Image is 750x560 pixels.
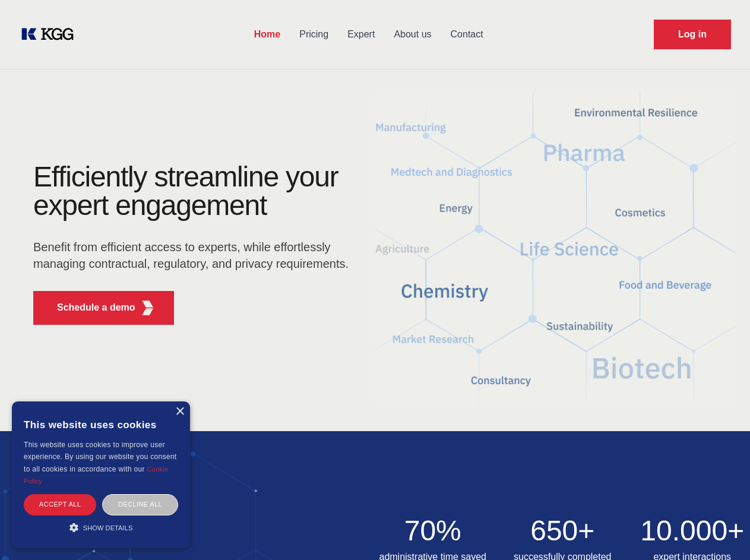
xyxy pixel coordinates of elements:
img: KGG Fifth Element RED [140,300,155,315]
div: Close [175,407,184,416]
p: Schedule a demo [57,300,135,315]
a: Home [245,19,290,50]
div: Decline all [102,494,178,515]
span: This website uses cookies to improve user experience. By using our website you consent to all coo... [24,441,176,473]
a: Pricing [290,19,338,50]
span: Show details [83,524,133,531]
button: Schedule a demoKGG Fifth Element RED [33,291,174,325]
div: This website uses cookies [24,410,178,439]
a: Request Demo [654,20,731,49]
a: Contact [441,19,493,50]
h1: Efficiently streamline your expert engagement [33,163,356,220]
a: Cookie Policy [24,466,169,485]
a: Expert [338,19,384,50]
div: Accept all [24,494,96,515]
h2: 70% [375,517,491,545]
h2: 650+ [505,517,621,545]
a: KOL Knowledge Platform: Talk to Key External Experts (KEE) [19,25,83,44]
div: Show details [24,521,178,533]
iframe: Chat Widget [691,503,750,560]
a: About us [384,19,441,50]
img: KGG Fifth Element RED [375,77,736,419]
p: Benefit from efficient access to experts, while effortlessly managing contractual, regulatory, an... [33,239,356,272]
